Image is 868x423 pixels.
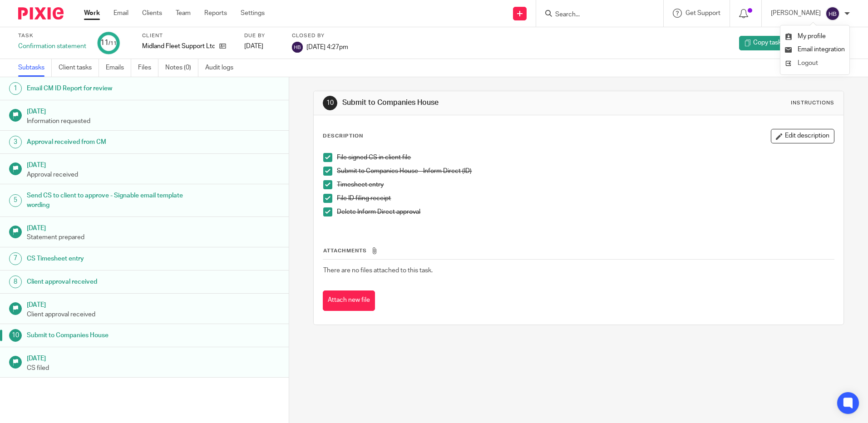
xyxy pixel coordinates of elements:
span: There are no files attached to this task. [323,267,433,274]
img: Pixie [18,7,64,20]
a: Email integration [785,46,845,53]
h1: Submit to Companies House [27,329,196,342]
input: Search [554,11,636,19]
h1: [DATE] [27,105,280,116]
a: Logout [785,57,845,70]
p: File signed CS in client file [337,153,833,162]
p: Description [323,133,363,140]
a: Clients [142,9,162,18]
h1: Client approval received [27,275,196,289]
p: Approval received [27,170,280,179]
h1: CS Timesheet entry [27,252,196,266]
span: Copy task [753,38,781,47]
h1: [DATE] [27,158,280,170]
p: Statement prepared [27,233,280,242]
span: Attachments [323,248,367,253]
img: svg%3E [825,6,840,21]
p: File ID filing receipt [337,194,833,203]
h1: [DATE] [27,352,280,363]
h1: [DATE] [27,221,280,233]
div: 10 [9,329,22,342]
div: 10 [323,96,337,110]
button: Edit description [771,129,834,143]
h1: Approval received from CM [27,135,196,149]
span: My profile [798,33,826,39]
a: Settings [241,9,265,18]
span: [DATE] 4:27pm [306,44,348,50]
label: Closed by [292,32,348,39]
div: [DATE] [244,42,281,51]
h1: Email CM ID Report for review [27,82,196,95]
p: Information requested [27,117,280,126]
div: 5 [9,194,22,207]
a: Audit logs [205,59,240,77]
a: Email [113,9,128,18]
div: 3 [9,136,22,148]
div: 7 [9,252,22,265]
button: Attach new file [323,290,375,311]
h1: Submit to Companies House [342,98,598,108]
div: 11 [100,38,117,48]
a: Emails [106,59,131,77]
a: My profile [785,33,826,39]
p: Submit to Companies House - Inform Direct (ID) [337,167,833,176]
p: CS filed [27,364,280,373]
a: Copy task [739,36,786,50]
h1: [DATE] [27,298,280,310]
small: /11 [108,41,117,46]
h1: Send CS to client to approve - Signable email template wording [27,189,196,212]
div: 8 [9,275,22,288]
p: Midland Fleet Support Ltd [142,42,215,51]
a: Reports [204,9,227,18]
div: Confirmation statement [18,42,86,51]
label: Task [18,32,86,39]
div: Instructions [791,99,834,107]
img: svg%3E [292,42,303,53]
label: Client [142,32,233,39]
p: [PERSON_NAME] [771,9,821,18]
p: Client approval received [27,310,280,319]
span: Get Support [686,10,720,16]
a: Subtasks [18,59,52,77]
a: Notes (0) [165,59,198,77]
span: Email integration [798,46,845,53]
p: Timesheet entry [337,180,833,189]
div: 1 [9,82,22,95]
p: Delete Inform Direct approval [337,207,833,216]
span: Logout [798,60,818,66]
a: Work [84,9,100,18]
label: Due by [244,32,281,39]
a: Files [138,59,158,77]
a: Team [176,9,191,18]
a: Client tasks [59,59,99,77]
